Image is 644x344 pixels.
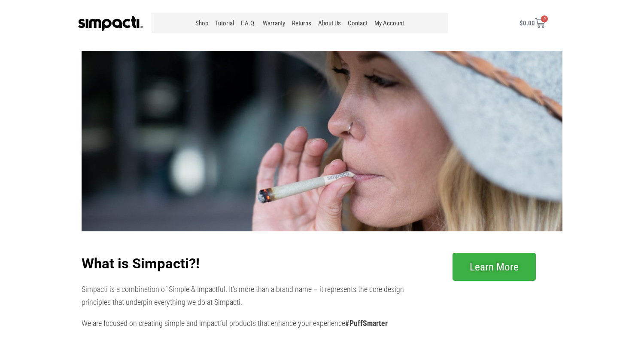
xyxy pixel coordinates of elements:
[192,13,212,33] a: Shop
[453,253,536,281] a: Learn More
[82,51,562,231] img: Even Pack Even Burn
[541,15,548,22] span: 0
[519,19,523,27] span: $
[315,13,344,33] a: About Us
[344,13,371,33] a: Contact
[237,13,259,33] a: F.A.Q.
[289,13,315,33] a: Returns
[509,13,556,34] a: $0.00 0
[519,19,535,27] bdi: 0.00
[82,319,388,328] span: We are focused on creating simple and impactful products that enhance your experience
[470,261,519,272] span: Learn More
[259,13,289,33] a: Warranty
[345,319,388,328] b: #PuffSmarter
[212,13,237,33] a: Tutorial
[371,13,407,33] a: My Account
[82,283,420,309] p: Simpacti is a combination of Simple & Impactful. It’s more than a brand name – it represents the ...
[82,255,200,272] b: What is Simpacti?!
